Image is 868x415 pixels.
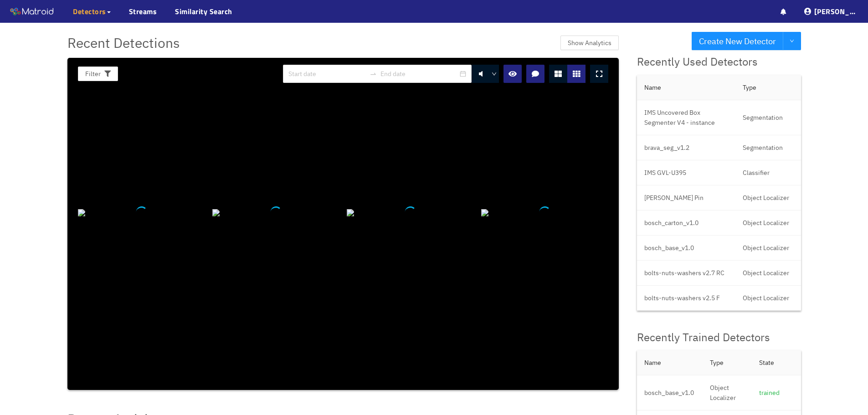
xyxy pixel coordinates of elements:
span: Recent Detections [67,32,180,53]
td: Classifier [735,160,801,185]
th: Name [637,75,735,100]
span: to [370,70,377,77]
img: 1759032868.383211.jpg [78,209,85,216]
td: brava_seg_v1.2 [637,135,735,160]
td: Segmentation [735,135,801,160]
img: 1759032808.313445.jpg [212,209,220,216]
span: Detectors [73,6,106,17]
td: bolts-nuts-washers v2.7 RC [637,261,735,286]
button: Filter [78,67,118,81]
th: Type [703,350,752,375]
td: IMS GVL-U395 [637,160,735,185]
td: bosch_carton_v1.0 [637,210,735,236]
td: Segmentation [735,100,801,135]
td: Object Localizer [703,375,752,410]
td: bosch_base_v1.0 [637,375,703,410]
a: Similarity Search [175,6,232,17]
button: Create New Detector [692,32,783,50]
th: State [752,350,801,375]
td: Object Localizer [735,236,801,261]
span: Create New Detector [699,35,776,48]
td: [PERSON_NAME] Pin [637,185,735,210]
th: Name [637,350,703,375]
td: Object Localizer [735,286,801,311]
img: 1759032675.158878.jpg [347,209,354,216]
img: 1759032582.949275.jpg [481,209,488,216]
td: Object Localizer [735,261,801,286]
td: bolts-nuts-washers v2.5 F [637,286,735,311]
button: Show Analytics [560,36,619,50]
td: IMS Uncovered Box Segmenter V4 - instance [637,100,735,135]
span: swap-right [370,70,377,77]
div: trained [759,388,794,398]
input: End date [380,69,458,79]
div: Recently Trained Detectors [637,329,801,346]
div: Recently Used Detectors [637,53,801,71]
span: Show Analytics [568,38,611,48]
td: Object Localizer [735,185,801,210]
button: down [783,32,801,50]
th: Type [735,75,801,100]
input: Start date [288,69,366,79]
span: down [790,39,794,44]
td: bosch_base_v1.0 [637,236,735,261]
td: Object Localizer [735,210,801,236]
img: Matroid logo [9,5,55,19]
span: down [492,72,497,77]
span: Filter [85,69,101,79]
a: Streams [129,6,157,17]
